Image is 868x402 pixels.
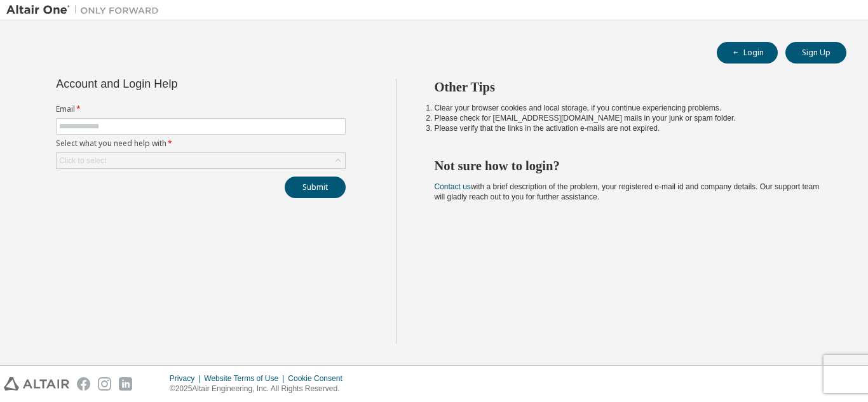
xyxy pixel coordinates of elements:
[435,123,824,133] li: Please verify that the links in the activation e-mails are not expired.
[204,373,288,384] div: Website Terms of Use
[170,384,350,394] p: © 2025 Altair Engineering, Inc. All Rights Reserved.
[285,177,346,198] button: Submit
[170,373,204,384] div: Privacy
[98,377,111,391] img: instagram.svg
[6,4,165,17] img: Altair One
[56,79,288,89] div: Account and Login Help
[785,42,846,64] button: Sign Up
[119,377,132,391] img: linkedin.svg
[435,182,820,201] span: with a brief description of the problem, your registered e-mail id and company details. Our suppo...
[57,153,345,168] div: Click to select
[288,373,349,384] div: Cookie Consent
[4,377,69,391] img: altair_logo.svg
[435,103,824,113] li: Clear your browser cookies and local storage, if you continue experiencing problems.
[435,79,824,95] h2: Other Tips
[77,377,90,391] img: facebook.svg
[717,42,778,64] button: Login
[59,156,106,166] div: Click to select
[56,138,346,149] label: Select what you need help with
[435,182,471,191] a: Contact us
[435,113,824,123] li: Please check for [EMAIL_ADDRESS][DOMAIN_NAME] mails in your junk or spam folder.
[56,104,346,114] label: Email
[435,157,824,174] h2: Not sure how to login?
